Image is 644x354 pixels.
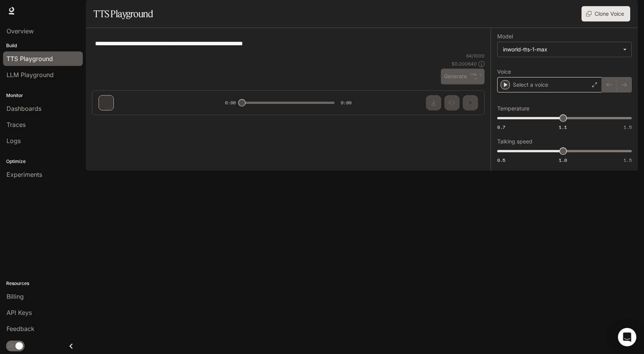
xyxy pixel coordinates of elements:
[466,53,485,59] p: 64 / 1000
[559,157,567,163] span: 1.0
[624,124,632,130] span: 1.5
[618,328,636,346] div: Open Intercom Messenger
[497,34,513,39] p: Model
[582,6,630,21] button: Clone Voice
[452,61,477,67] p: $ 0.000640
[559,124,567,130] span: 1.1
[497,139,532,144] p: Talking speed
[624,157,632,163] span: 1.5
[497,69,511,74] p: Voice
[497,124,505,130] span: 0.7
[503,46,619,53] div: inworld-tts-1-max
[497,157,505,163] span: 0.5
[94,6,153,21] h1: TTS Playground
[513,81,548,89] p: Select a voice
[497,106,529,111] p: Temperature
[498,42,631,57] div: inworld-tts-1-max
